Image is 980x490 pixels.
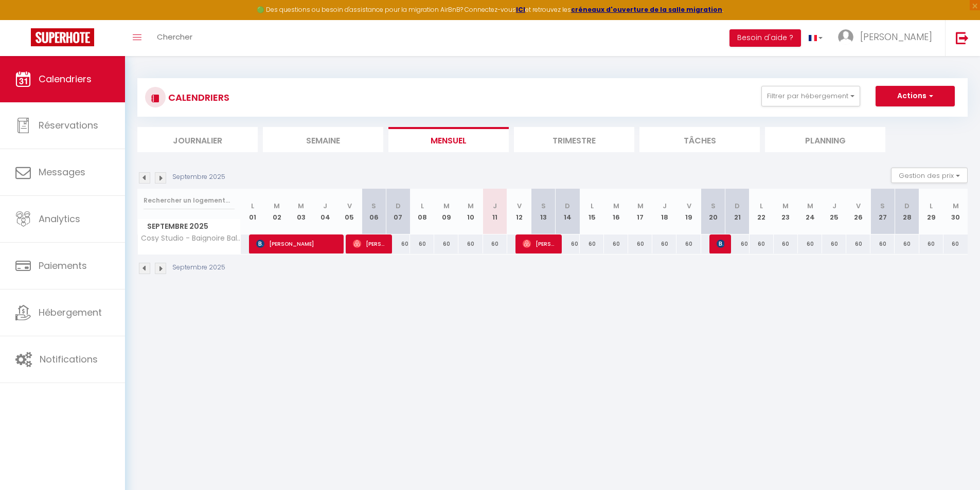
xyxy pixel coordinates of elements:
div: 60 [774,234,798,253]
a: ICI [516,5,525,14]
span: Notifications [40,353,98,366]
li: Mensuel [388,127,509,152]
h3: CALENDRIERS [166,86,229,109]
div: 60 [580,234,604,253]
th: 29 [919,189,943,234]
div: 60 [628,234,652,253]
span: Cosy Studio - Baignoire Balneo - Clim [139,234,242,242]
th: 14 [556,189,580,234]
abbr: M [807,201,813,211]
span: Calendriers [39,72,92,85]
a: Chercher [149,20,200,56]
th: 02 [265,189,289,234]
div: 60 [604,234,628,253]
abbr: M [468,201,474,211]
th: 09 [434,189,458,234]
abbr: L [930,201,933,211]
div: 60 [386,234,410,253]
th: 10 [458,189,483,234]
li: Planning [765,127,885,152]
th: 23 [774,189,798,234]
abbr: L [251,201,254,211]
span: [PERSON_NAME] [523,234,555,253]
div: 60 [846,234,870,253]
span: Hébergement [39,306,102,319]
abbr: V [517,201,522,211]
div: 60 [652,234,676,253]
span: Paiements [39,259,87,272]
div: 60 [895,234,919,253]
abbr: L [591,201,594,211]
abbr: M [298,201,304,211]
p: Septembre 2025 [172,172,225,182]
abbr: D [904,201,910,211]
th: 22 [750,189,774,234]
button: Gestion des prix [891,168,968,183]
th: 21 [725,189,750,234]
a: ... [PERSON_NAME] [830,20,945,56]
div: 60 [870,234,895,253]
img: logout [956,31,969,44]
abbr: S [711,201,716,211]
div: 60 [434,234,458,253]
th: 08 [410,189,434,234]
th: 18 [652,189,676,234]
div: 60 [798,234,822,253]
abbr: J [323,201,327,211]
th: 15 [580,189,604,234]
span: Analytics [39,212,80,225]
img: Super Booking [31,28,94,46]
div: 60 [483,234,507,253]
button: Ouvrir le widget de chat LiveChat [8,4,39,35]
div: 60 [725,234,750,253]
th: 11 [483,189,507,234]
div: 60 [410,234,434,253]
th: 27 [870,189,895,234]
th: 20 [701,189,725,234]
th: 04 [313,189,337,234]
th: 24 [798,189,822,234]
abbr: M [613,201,619,211]
div: 60 [556,234,580,253]
abbr: L [760,201,763,211]
th: 26 [846,189,870,234]
button: Filtrer par hébergement [761,86,860,106]
abbr: L [421,201,424,211]
button: Actions [876,86,955,106]
th: 12 [507,189,531,234]
span: Messages [39,166,85,178]
th: 16 [604,189,628,234]
span: Réservations [39,119,98,132]
th: 07 [386,189,410,234]
span: [PERSON_NAME] [717,234,725,253]
th: 28 [895,189,919,234]
abbr: D [396,201,401,211]
th: 19 [676,189,701,234]
span: [PERSON_NAME] [860,30,932,43]
abbr: M [637,201,644,211]
span: Septembre 2025 [138,219,240,234]
li: Trimestre [514,127,634,152]
a: créneaux d'ouverture de la salle migration [571,5,722,14]
div: 60 [822,234,846,253]
abbr: S [880,201,885,211]
th: 30 [943,189,968,234]
abbr: M [953,201,959,211]
iframe: Chat [936,444,972,482]
abbr: D [565,201,570,211]
abbr: J [832,201,836,211]
th: 17 [628,189,652,234]
abbr: J [493,201,497,211]
th: 05 [337,189,362,234]
th: 13 [531,189,556,234]
th: 01 [241,189,265,234]
div: 60 [458,234,483,253]
abbr: J [663,201,667,211]
abbr: M [443,201,450,211]
div: 60 [676,234,701,253]
abbr: S [371,201,376,211]
img: ... [838,29,853,45]
abbr: S [541,201,546,211]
